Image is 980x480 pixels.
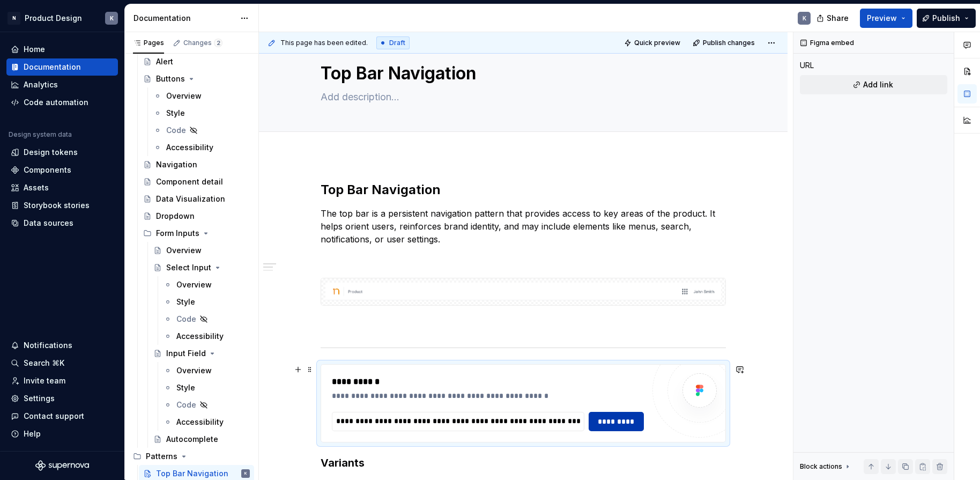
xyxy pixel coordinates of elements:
div: Patterns [146,451,177,462]
a: Style [159,293,254,311]
h3: Variants [321,455,726,470]
span: Publish changes [703,39,755,47]
a: Select Input [149,259,254,276]
div: Block actions [800,459,852,474]
a: Alert [139,53,254,70]
a: Component detail [139,173,254,190]
div: Code [176,400,196,410]
button: NProduct DesignK [2,6,122,29]
div: N [8,12,20,25]
a: Components [6,161,118,179]
button: Publish [917,9,976,28]
a: Dropdown [139,208,254,225]
span: Draft [389,39,405,47]
div: Notifications [24,340,72,351]
span: Quick preview [634,39,680,47]
div: Accessibility [176,331,224,342]
div: Style [176,297,195,307]
a: Documentation [6,58,118,76]
div: Select Input [166,262,211,273]
div: Buttons [156,73,185,84]
button: Preview [860,9,912,28]
div: Overview [166,91,202,101]
div: Changes [183,39,222,47]
div: Alert [156,56,173,67]
div: Storybook stories [24,200,90,211]
a: Input Field [149,345,254,362]
div: Design system data [9,130,72,139]
a: Design tokens [6,144,118,161]
a: Invite team [6,372,118,389]
a: Settings [6,390,118,407]
div: Form Inputs [156,228,199,239]
div: Code [166,125,186,136]
div: Patterns [129,448,254,465]
div: K [110,14,114,23]
div: Dropdown [156,211,195,221]
div: Home [24,44,45,55]
div: Documentation [24,62,81,72]
div: Contact support [24,411,84,422]
a: Home [6,41,118,58]
a: Data Visualization [139,190,254,208]
div: Accessibility [166,142,213,153]
h2: Top Bar Navigation [321,181,726,198]
a: Accessibility [159,413,254,431]
div: Invite team [24,375,65,386]
button: Quick preview [621,35,685,50]
div: Form Inputs [139,225,254,242]
div: Data Visualization [156,194,225,204]
div: K [803,14,806,23]
div: Design tokens [24,147,78,158]
div: Components [24,165,71,175]
span: Share [827,13,849,24]
span: Publish [932,13,960,24]
a: Overview [159,362,254,379]
div: Product Design [25,13,82,24]
div: Autocomplete [166,434,218,445]
div: Overview [176,279,212,290]
div: Navigation [156,159,197,170]
a: Style [149,105,254,122]
div: Pages [133,39,164,47]
div: Code automation [24,97,88,108]
svg: Supernova Logo [35,460,89,471]
a: Assets [6,179,118,196]
a: Data sources [6,215,118,232]
div: Overview [166,245,202,256]
div: Documentation [133,13,235,24]
a: Buttons [139,70,254,87]
button: Publish changes [689,35,760,50]
a: Code [159,396,254,413]
a: Overview [149,87,254,105]
div: Overview [176,365,212,376]
span: This page has been edited. [280,39,368,47]
button: Search ⌘K [6,355,118,372]
a: Analytics [6,76,118,93]
div: Data sources [24,218,73,228]
button: Contact support [6,408,118,425]
button: Add link [800,75,947,94]
a: Accessibility [149,139,254,156]
button: Share [811,9,856,28]
textarea: Top Bar Navigation [318,61,724,86]
div: Search ⌘K [24,358,64,368]
div: K [244,468,247,479]
a: Navigation [139,156,254,173]
div: Component detail [156,176,223,187]
div: Assets [24,182,49,193]
a: Overview [149,242,254,259]
a: Storybook stories [6,197,118,214]
a: Accessibility [159,328,254,345]
div: Style [166,108,185,119]
a: Code [159,311,254,328]
span: Preview [867,13,897,24]
div: Style [176,382,195,393]
a: Autocomplete [149,431,254,448]
div: Code [176,314,196,324]
p: The top bar is a persistent navigation pattern that provides access to key areas of the product. ... [321,207,726,246]
a: Code automation [6,94,118,111]
div: Help [24,429,41,439]
div: Analytics [24,79,58,90]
